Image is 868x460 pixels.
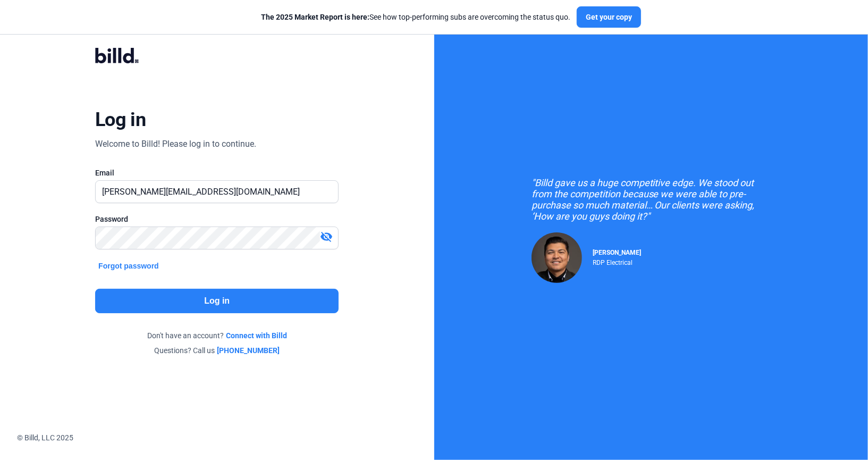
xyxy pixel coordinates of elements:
[532,177,771,222] div: "Billd gave us a huge competitive edge. We stood out from the competition because we were able to...
[95,108,146,131] div: Log in
[95,214,339,224] div: Password
[532,232,582,283] img: Raul Pacheco
[593,249,641,256] span: [PERSON_NAME]
[95,168,339,178] div: Email
[577,6,641,28] button: Get your copy
[226,330,287,341] a: Connect with Billd
[95,260,162,272] button: Forgot password
[320,230,333,243] mat-icon: visibility_off
[261,13,369,21] span: The 2025 Market Report is here:
[95,289,339,313] button: Log in
[217,345,280,356] a: [PHONE_NUMBER]
[261,12,570,22] div: See how top-performing subs are overcoming the status quo.
[95,330,339,341] div: Don't have an account?
[95,345,339,356] div: Questions? Call us
[95,138,256,150] div: Welcome to Billd! Please log in to continue.
[593,256,641,266] div: RDP Electrical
